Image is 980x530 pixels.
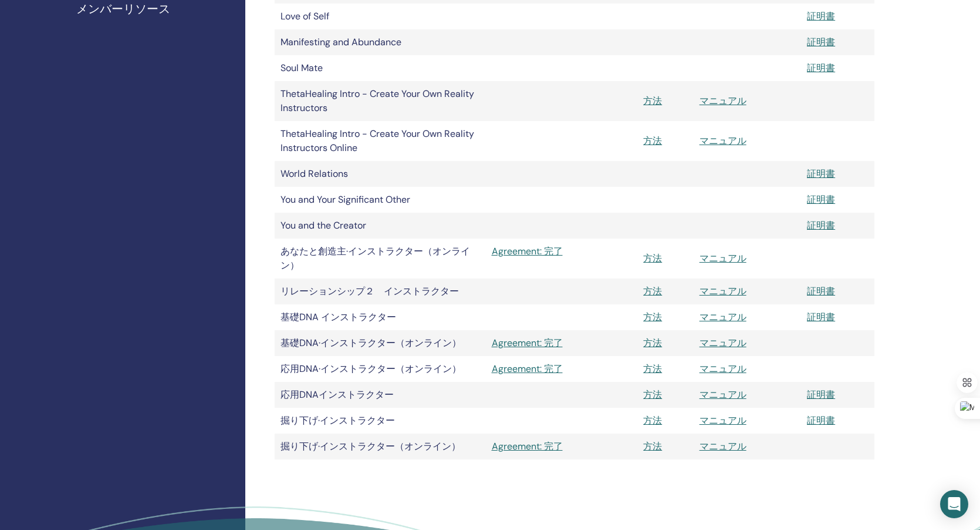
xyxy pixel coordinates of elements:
[275,121,486,161] td: ThetaHealing Intro - Create Your Own Reality Instructors Online
[699,311,746,323] a: マニュアル
[275,213,486,239] td: You and the Creator
[275,382,486,408] td: 応用DNAインストラクター
[643,95,662,107] a: 方法
[643,414,662,427] a: 方法
[275,187,486,213] td: You and Your Significant Other
[699,135,746,147] a: マニュアル
[807,311,835,323] a: 証明書
[643,135,662,147] a: 方法
[492,362,632,376] a: Agreement: 完了
[643,252,662,264] a: 方法
[275,81,486,121] td: ThetaHealing Intro - Create Your Own Reality Instructors
[275,55,486,81] td: Soul Mate
[275,161,486,187] td: World Relations
[699,388,746,401] a: マニュアル
[275,304,486,330] td: 基礎DNA インストラクター
[807,62,835,74] a: 証明書
[275,4,486,29] td: Love of Self
[275,279,486,304] td: リレーションシップ２ インストラクター
[275,434,486,459] td: 掘り下げ·インストラクター（オンライン）
[275,408,486,434] td: 掘り下げ·インストラクター
[643,285,662,297] a: 方法
[275,330,486,356] td: 基礎DNA·インストラクター（オンライン）
[643,311,662,323] a: 方法
[807,285,835,297] a: 証明書
[807,167,835,180] a: 証明書
[492,336,632,350] a: Agreement: 完了
[643,363,662,375] a: 方法
[492,244,632,259] a: Agreement: 完了
[699,252,746,264] a: マニュアル
[699,440,746,452] a: マニュアル
[643,388,662,401] a: 方法
[940,490,968,518] div: Open Intercom Messenger
[492,440,632,454] a: Agreement: 完了
[699,285,746,297] a: マニュアル
[807,414,835,427] a: 証明書
[807,10,835,22] a: 証明書
[643,337,662,349] a: 方法
[275,29,486,55] td: Manifesting and Abundance
[699,414,746,427] a: マニュアル
[275,239,486,279] td: あなたと創造主·インストラクター（オンライン）
[699,363,746,375] a: マニュアル
[699,337,746,349] a: マニュアル
[807,388,835,401] a: 証明書
[643,440,662,452] a: 方法
[699,95,746,107] a: マニュアル
[275,356,486,382] td: 応用DNA·インストラクター（オンライン）
[807,219,835,232] a: 証明書
[807,193,835,206] a: 証明書
[807,36,835,48] a: 証明書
